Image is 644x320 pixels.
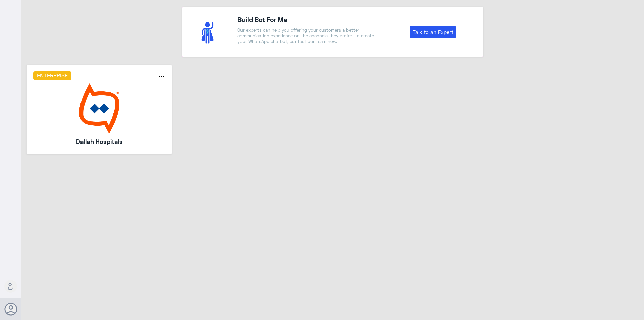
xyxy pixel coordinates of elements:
[157,72,165,82] button: more_horiz
[4,303,17,315] button: Avatar
[33,71,72,80] h6: Enterprise
[237,14,378,25] h4: Build Bot For Me
[237,27,378,44] p: Our experts can help you offering your customers a better communication experience on the channel...
[33,83,166,134] img: bot image
[51,137,148,146] h5: Dallah Hospitals
[157,72,165,80] i: more_horiz
[410,26,456,38] a: Talk to an Expert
